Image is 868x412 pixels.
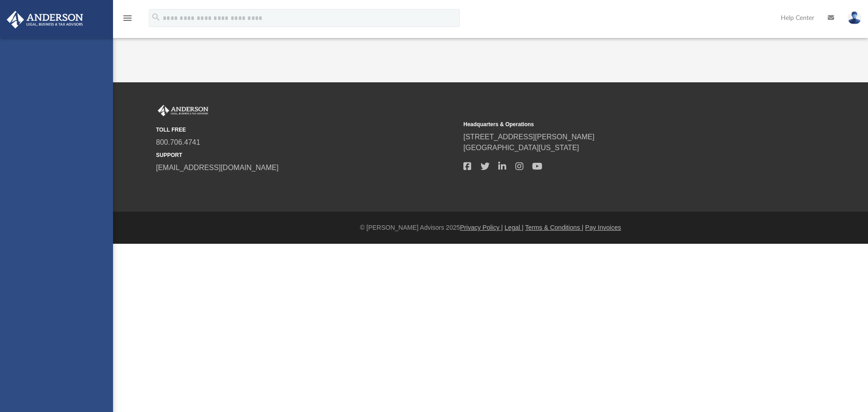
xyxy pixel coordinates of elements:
a: Legal | [505,224,524,231]
img: Anderson Advisors Platinum Portal [156,105,210,117]
small: Headquarters & Operations [463,120,764,128]
img: User Pic [848,11,861,24]
i: menu [122,13,133,24]
img: Anderson Advisors Platinum Portal [4,11,86,28]
a: Pay Invoices [585,224,621,231]
a: [GEOGRAPHIC_DATA][US_STATE] [463,144,579,152]
a: Terms & Conditions | [525,224,584,231]
a: [STREET_ADDRESS][PERSON_NAME] [463,133,594,141]
div: © [PERSON_NAME] Advisors 2025 [113,223,868,232]
i: search [151,12,161,22]
a: 800.706.4741 [156,138,200,146]
a: [EMAIL_ADDRESS][DOMAIN_NAME] [156,164,278,171]
small: SUPPORT [156,151,457,159]
a: menu [122,17,133,24]
a: Privacy Policy | [460,224,503,231]
small: TOLL FREE [156,126,457,134]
